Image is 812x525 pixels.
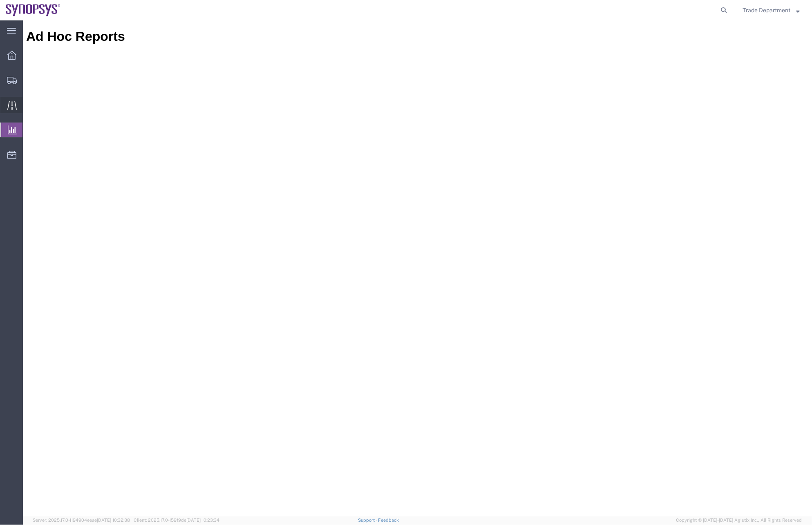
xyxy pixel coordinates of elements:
[23,20,812,516] iframe: FS Legacy Container
[378,518,399,523] a: Feedback
[358,518,378,523] a: Support
[743,5,801,15] button: Trade Department
[33,518,130,523] span: Server: 2025.17.0-1194904eeae
[6,4,60,16] img: logo
[134,518,219,523] span: Client: 2025.17.0-159f9de
[676,517,802,524] span: Copyright © [DATE]-[DATE] Agistix Inc., All Rights Reserved
[743,6,791,15] span: Trade Department
[186,518,219,523] span: [DATE] 10:23:34
[97,518,130,523] span: [DATE] 10:32:38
